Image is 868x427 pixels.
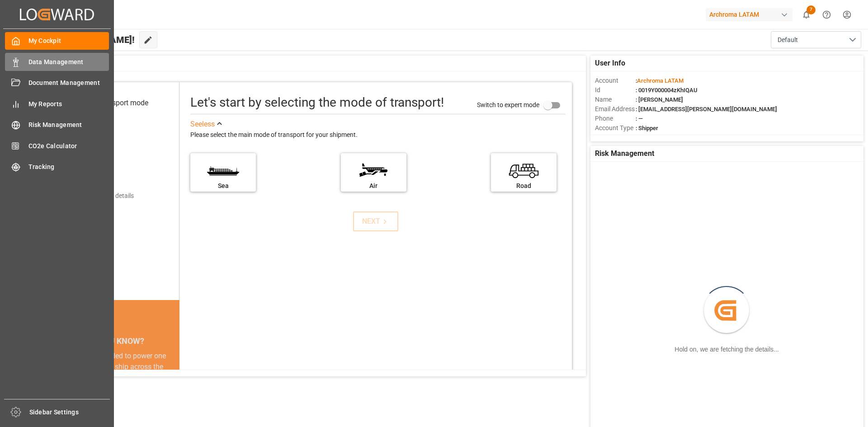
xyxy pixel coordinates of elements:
span: Tracking [28,162,109,172]
span: Account [595,76,636,85]
span: User Info [595,58,625,69]
span: Archroma LATAM [637,77,684,84]
span: Id [595,85,636,95]
span: Email Address [595,104,636,114]
button: Archroma LATAM [706,6,796,23]
a: My Reports [5,95,109,113]
span: : [EMAIL_ADDRESS][PERSON_NAME][DOMAIN_NAME] [636,106,777,113]
span: Name [595,95,636,104]
span: Account Type [595,123,636,133]
button: open menu [771,31,861,48]
span: Risk Management [28,120,109,130]
button: show 7 new notifications [796,5,816,25]
span: Risk Management [595,148,654,159]
span: 7 [807,5,816,14]
span: Default [778,35,798,45]
span: : 0019Y000004zKhIQAU [636,87,698,94]
div: NEXT [362,216,390,227]
button: next slide / item [167,351,179,427]
span: Document Management [28,78,109,88]
span: Data Management [28,57,109,67]
span: : [636,77,684,84]
span: Phone [595,114,636,123]
span: Hello [PERSON_NAME]! [38,31,135,48]
a: Tracking [5,158,109,176]
div: Hold on, we are fetching the details... [675,345,778,354]
span: : [PERSON_NAME] [636,96,683,103]
button: NEXT [353,211,398,231]
div: Air [345,181,402,191]
div: Let's start by selecting the mode of transport! [190,93,444,112]
span: My Reports [28,99,109,109]
div: Sea [195,181,251,191]
a: Document Management [5,74,109,92]
div: See less [190,119,215,130]
a: My Cockpit [5,32,109,50]
span: Sidebar Settings [29,408,110,417]
a: CO2e Calculator [5,137,109,155]
span: My Cockpit [28,36,109,46]
span: CO2e Calculator [28,141,109,151]
button: Help Center [816,5,837,25]
div: The energy needed to power one large container ship across the ocean in a single day is the same ... [60,351,169,416]
span: : Shipper [636,125,658,131]
a: Data Management [5,53,109,70]
div: Archroma LATAM [706,8,793,21]
div: DID YOU KNOW? [49,332,179,351]
a: Risk Management [5,116,109,134]
span: : — [636,115,643,122]
span: Switch to expert mode [477,101,539,108]
div: Road [495,181,552,191]
div: Please select the main mode of transport for your shipment. [190,130,566,141]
